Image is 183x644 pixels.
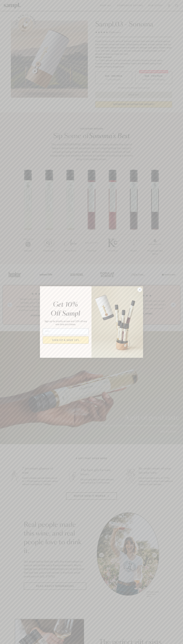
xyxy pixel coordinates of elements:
input: Email [43,328,89,335]
button: SIGN UP & SAVE 10% [43,336,89,344]
span: Sign up for priority access and 10% off any one-time purchases. [45,320,87,326]
button: Close dialog [137,287,142,292]
em: Get 10% Off Sampl [51,302,80,317]
img: 96933287-25a1-481a-a6d8-4dd623390dc6.png [91,286,143,358]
